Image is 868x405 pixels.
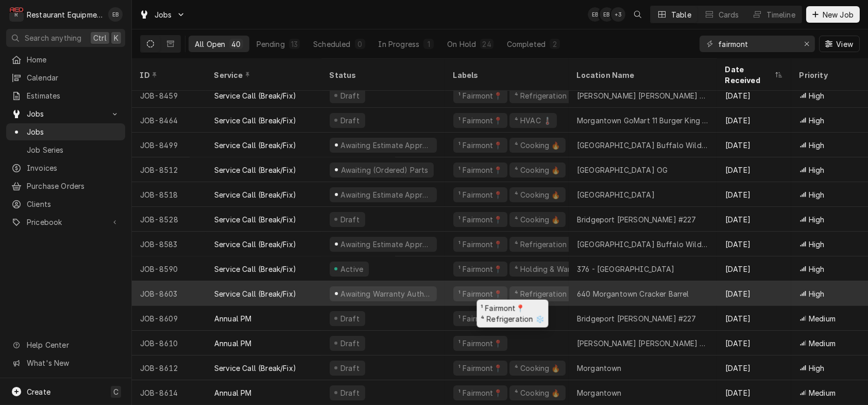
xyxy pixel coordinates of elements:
[6,214,125,231] a: Go to Pricebook
[514,189,561,200] div: ⁴ Cooking 🔥
[457,140,503,151] div: ¹ Fairmont📍
[214,387,251,398] div: Annual PM
[27,199,120,209] span: Clients
[457,363,503,374] div: ¹ Fairmont📍
[339,115,361,126] div: Draft
[140,70,196,80] div: ID
[6,105,125,122] a: Go to Jobs
[809,313,836,324] span: Medium
[482,39,491,50] div: 24
[155,9,172,20] span: Jobs
[577,313,696,324] div: Bridgeport [PERSON_NAME] #227
[339,313,361,324] div: Draft
[600,7,614,22] div: EB
[214,338,251,349] div: Annual PM
[339,387,361,398] div: Draft
[195,39,225,50] div: All Open
[132,256,206,281] div: JOB-8590
[577,239,709,250] div: [GEOGRAPHIC_DATA] Buffalo Wild Wings
[6,354,125,371] a: Go to What's New
[6,159,125,176] a: Invoices
[809,214,825,225] span: High
[132,355,206,380] div: JOB-8612
[717,83,791,108] div: [DATE]
[6,336,125,353] a: Go to Help Center
[809,387,836,398] span: Medium
[809,264,825,274] span: High
[577,115,709,126] div: Morgantown GoMart 11 Burger King 26100
[514,90,579,101] div: ⁴ Refrigeration ❄️
[426,39,432,50] div: 1
[9,7,24,22] div: R
[552,39,558,50] div: 2
[717,331,791,355] div: [DATE]
[27,387,50,396] span: Create
[214,288,296,299] div: Service Call (Break/Fix)
[507,39,546,50] div: Completed
[27,217,105,228] span: Pricebook
[6,196,125,213] a: Clients
[457,313,503,324] div: ¹ Fairmont📍
[514,264,599,274] div: ⁴ Holding & Warming ♨️
[717,108,791,133] div: [DATE]
[457,338,503,349] div: ¹ Fairmont📍
[671,9,691,20] div: Table
[514,165,561,175] div: ⁴ Cooking 🔥
[214,313,251,324] div: Annual PM
[231,39,241,50] div: 40
[514,363,561,374] div: ⁴ Cooking 🔥
[27,181,120,191] span: Purchase Orders
[819,36,860,52] button: View
[798,36,815,52] button: Erase input
[809,140,825,151] span: High
[339,264,365,274] div: Active
[27,9,103,20] div: Restaurant Equipment Diagnostics
[600,7,614,22] div: Emily Bird's Avatar
[214,189,296,200] div: Service Call (Break/Fix)
[577,189,655,200] div: [GEOGRAPHIC_DATA]
[27,54,120,65] span: Home
[6,123,125,140] a: Jobs
[767,9,795,20] div: Timeline
[809,338,836,349] span: Medium
[339,214,361,225] div: Draft
[339,288,433,299] div: Awaiting Warranty Authorization
[457,165,503,175] div: ¹ Fairmont📍
[809,115,825,126] span: High
[132,331,206,355] div: JOB-8610
[588,7,602,22] div: Emily Bird's Avatar
[577,387,622,398] div: Morgantown
[6,69,125,86] a: Calendar
[291,39,298,50] div: 13
[132,108,206,133] div: JOB-8464
[809,90,825,101] span: High
[313,39,350,50] div: Scheduled
[717,157,791,182] div: [DATE]
[577,140,709,151] div: [GEOGRAPHIC_DATA] Buffalo Wild Wings
[447,39,476,50] div: On Hold
[453,70,560,80] div: Labels
[214,363,296,374] div: Service Call (Break/Fix)
[214,90,296,101] div: Service Call (Break/Fix)
[514,288,579,299] div: ⁴ Refrigeration ❄️
[514,140,561,151] div: ⁴ Cooking 🔥
[27,126,120,137] span: Jobs
[577,90,709,101] div: [PERSON_NAME] [PERSON_NAME] #349
[821,9,856,20] span: New Job
[717,207,791,232] div: [DATE]
[27,339,119,350] span: Help Center
[339,90,361,101] div: Draft
[132,133,206,157] div: JOB-8499
[629,6,646,23] button: Open search
[457,115,503,126] div: ¹ Fairmont📍
[27,163,120,173] span: Invoices
[457,264,503,274] div: ¹ Fairmont📍
[611,7,625,22] div: + 3
[214,140,296,151] div: Service Call (Break/Fix)
[809,239,825,250] span: High
[214,70,311,80] div: Service
[132,182,206,207] div: JOB-8518
[717,232,791,256] div: [DATE]
[132,380,206,405] div: JOB-8614
[339,338,361,349] div: Draft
